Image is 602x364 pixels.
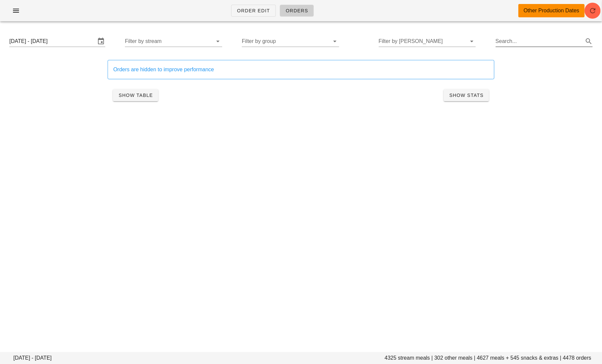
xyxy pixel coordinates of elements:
span: Orders [286,8,308,13]
span: Order Edit [237,8,270,13]
span: Show Table [118,93,153,98]
span: Show Stats [449,93,484,98]
div: Filter by group [242,36,339,47]
div: Orders are hidden to improve performance [113,66,489,74]
div: Filter by stream [125,36,222,47]
div: Filter by [PERSON_NAME] [379,36,476,47]
button: Show Table [113,89,158,101]
button: Show Stats [444,89,489,101]
div: Other Production Dates [524,7,579,15]
a: Orders [280,5,314,17]
a: Order Edit [231,5,276,17]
